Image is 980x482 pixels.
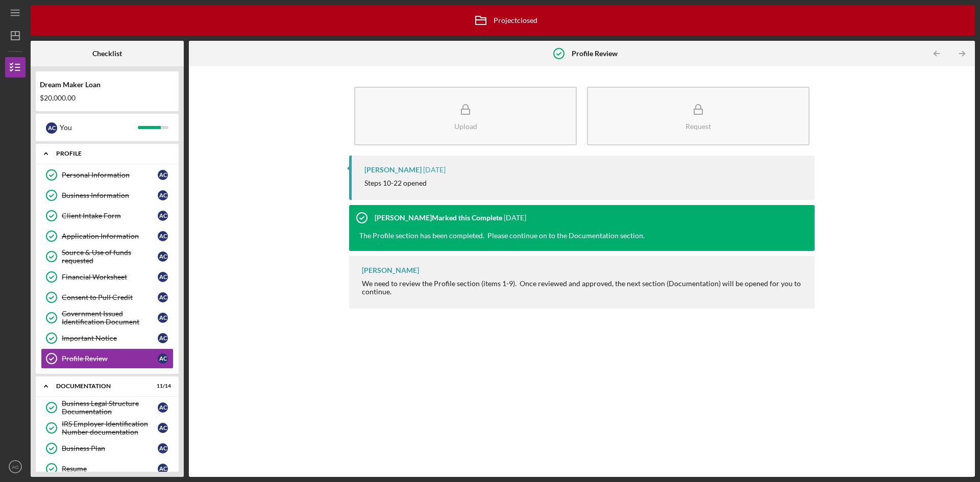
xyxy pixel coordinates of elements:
[41,206,174,226] a: Client Intake FormAC
[56,150,166,157] div: Profile
[62,354,158,363] div: Profile Review
[41,287,174,308] a: Consent to Pull CreditAC
[41,185,174,206] a: Business InformationAC
[40,81,175,89] div: Dream Maker Loan
[685,122,711,130] div: Request
[158,251,168,262] div: A C
[158,272,168,282] div: A C
[62,399,158,416] div: Business Legal Structure Documentation
[362,280,804,296] div: We need to review the Profile section (items 1-9). Once reviewed and approved, the next section (...
[62,232,158,240] div: Application Information
[364,179,427,187] div: Steps 10-22 opened
[41,418,174,438] a: IRS Employer Identification Number documentationAC
[56,383,145,389] div: Documentation
[92,49,122,58] b: Checklist
[158,333,168,343] div: A C
[572,49,618,58] b: Profile Review
[40,94,175,102] div: $20,000.00
[62,465,158,473] div: Resume
[62,334,158,342] div: Important Notice
[158,313,168,323] div: A C
[158,464,168,474] div: A C
[62,248,158,265] div: Source & Use of funds requested
[41,438,174,459] a: Business PlanAC
[62,212,158,220] div: Client Intake Form
[41,308,174,328] a: Government Issued Identification DocumentAC
[354,87,577,145] button: Upload
[359,231,645,241] div: The Profile section has been completed. Please continue on to the Documentation section.
[62,191,158,199] div: Business Information
[41,328,174,348] a: Important NoticeAC
[158,402,168,413] div: A C
[41,165,174,185] a: Personal InformationAC
[468,8,537,33] div: Project closed
[158,292,168,302] div: A C
[158,353,168,364] div: A C
[41,348,174,369] a: Profile ReviewAC
[153,383,171,389] div: 11 / 14
[504,214,526,222] time: 2023-05-10 13:44
[454,122,477,130] div: Upload
[41,246,174,267] a: Source & Use of funds requestedAC
[41,267,174,287] a: Financial WorksheetAC
[62,171,158,179] div: Personal Information
[158,443,168,453] div: A C
[362,266,419,274] div: [PERSON_NAME]
[158,190,168,200] div: A C
[60,119,138,136] div: You
[5,456,26,477] button: AC
[364,166,422,174] div: [PERSON_NAME]
[158,231,168,241] div: A C
[158,211,168,221] div: A C
[423,166,446,174] time: 2023-05-10 13:46
[587,87,810,145] button: Request
[41,226,174,246] a: Application InformationAC
[41,459,174,479] a: ResumeAC
[62,293,158,301] div: Consent to Pull Credit
[62,420,158,436] div: IRS Employer Identification Number documentation
[62,310,158,326] div: Government Issued Identification Document
[62,444,158,452] div: Business Plan
[62,273,158,281] div: Financial Worksheet
[46,122,57,134] div: A C
[375,214,502,222] div: [PERSON_NAME] Marked this Complete
[12,464,18,470] text: AC
[41,397,174,418] a: Business Legal Structure DocumentationAC
[158,170,168,180] div: A C
[158,423,168,433] div: A C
